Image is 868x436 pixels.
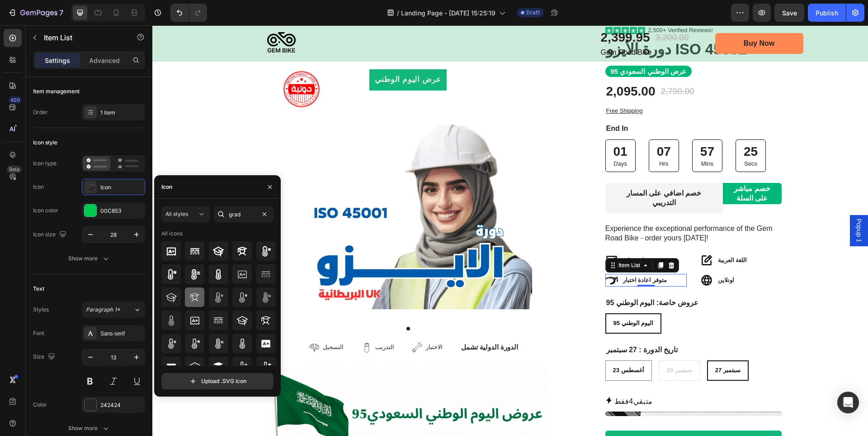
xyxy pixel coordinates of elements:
[458,42,534,51] p: عرض الوطني السعودي 95
[9,96,22,104] div: 450
[563,8,651,29] a: Buy Now
[548,135,562,143] p: Mins
[114,342,398,414] img: gempages_559844796739355738-5a02e4ec-46b2-42b0-9e02-fc003ca3f4f2.gif
[464,236,490,244] div: Item List
[161,183,172,191] div: Icon
[45,56,70,65] p: Settings
[33,351,57,363] div: Size
[223,317,242,326] p: التدريب
[508,60,543,73] div: 2,790.00
[591,14,622,23] div: Buy Now
[566,230,595,240] p: اللغة العربية
[454,82,628,90] p: Free Shipping
[448,3,499,21] div: 2,399.95
[526,9,540,17] span: Draft
[4,4,67,22] button: 7
[309,317,366,326] p: الدورة الدولية تشمل
[161,206,210,222] button: All styles
[448,23,537,32] p: Gem Road Bike
[170,317,191,326] p: التسجيل
[474,164,549,181] strong: خصم اضافي على المسار التدريبي
[68,254,110,263] div: Show more
[7,166,22,173] div: Beta
[471,250,514,259] p: متوفر اعادة اختبار
[566,250,582,259] p: اونلاين
[33,87,80,96] div: Item management
[461,341,492,348] span: 23 أغسطس
[548,118,562,134] div: 57
[808,4,846,22] button: Publish
[401,8,495,18] span: Landing Page - [DATE] 15:25:19
[214,206,274,222] input: Search icon
[563,341,588,348] span: 27 سبتمبر
[33,401,47,409] div: Color
[132,76,380,283] img: دورة الأيزو ISO 45001 - MS
[453,405,629,427] button: الحق الفرصة
[161,373,274,389] button: Upload .SVG icon
[577,159,623,178] p: خصم مباشر على السلة
[131,46,167,82] img: gempages_559844796739355738-f9a560de-99f8-4176-bf1c-80765c98de4b.png
[217,44,294,65] pre: عرض اليوم الوطني
[502,6,538,19] div: 3,200.00
[189,377,246,386] div: Upload .SVG icon
[161,230,183,238] div: All icons
[100,183,143,192] div: Icon
[100,109,143,117] div: 1 item
[33,329,44,337] div: Font
[100,330,143,338] div: Sans-serif
[86,306,120,314] span: Paragraph 1*
[702,193,711,217] span: Popup 1
[471,230,500,240] p: شهادة دولية
[33,183,44,191] div: Icon
[44,32,121,43] p: Item List
[453,272,547,283] legend: عروض خاصة: اليوم الوطني 95
[274,317,290,326] p: الاختبار
[33,206,58,215] div: Icon color
[774,4,804,22] button: Save
[453,199,629,218] p: Experience the exceptional performance of the Gem Road Bike - order yours [DATE]!
[505,135,519,143] p: Hrs
[33,229,68,241] div: Icon size
[170,4,207,22] div: Undo/Redo
[461,118,475,134] div: 01
[33,250,145,267] button: Show more
[165,211,188,217] span: All styles
[152,25,868,436] iframe: Design area
[82,302,145,318] button: Paragraph 1*
[59,7,63,18] p: 7
[33,159,57,168] div: Icon type
[505,118,519,134] div: 07
[816,8,838,18] div: Publish
[33,108,48,116] div: Order
[453,319,527,331] legend: تاريخ الدورة : 27 سبتمبر
[33,285,44,293] div: Text
[100,207,143,215] div: 00C853
[591,135,605,143] p: Secs
[397,8,399,18] span: /
[68,424,110,433] div: Show more
[254,302,258,305] button: Dot
[476,372,481,380] span: 4
[461,135,475,143] p: Days
[837,392,859,413] div: Open Intercom Messenger
[100,401,143,409] div: 242424
[782,9,797,17] span: Save
[33,306,49,314] div: Styles
[89,56,120,65] p: Advanced
[454,99,628,108] p: End In
[33,139,57,147] div: Icon style
[591,118,605,134] div: 25
[461,294,501,301] span: اليوم الوطني 95
[453,57,504,75] div: 2,095.00
[462,370,500,383] p: متبقي فقط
